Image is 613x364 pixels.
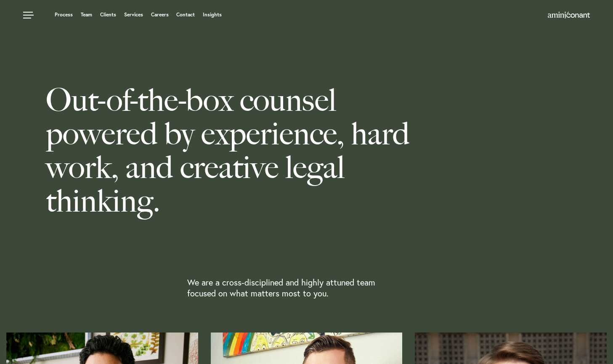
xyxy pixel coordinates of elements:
[548,12,590,19] a: Home
[187,277,393,299] p: We are a cross-disciplined and highly attuned team focused on what matters most to you.
[151,12,169,17] a: Careers
[176,12,195,17] a: Contact
[55,12,73,17] a: Process
[81,12,92,17] a: Team
[203,12,222,17] a: Insights
[100,12,116,17] a: Clients
[548,12,590,18] img: Amini & Conant
[124,12,143,17] a: Services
